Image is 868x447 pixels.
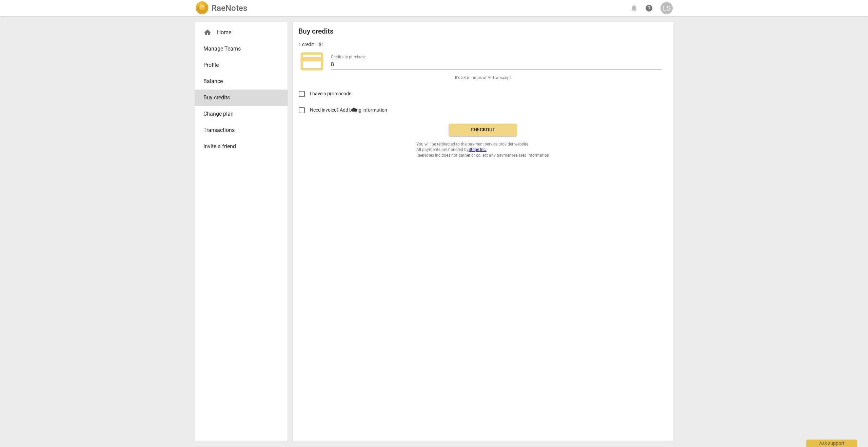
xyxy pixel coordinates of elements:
[310,106,388,114] span: Need invoice? Add billing information
[643,2,655,14] a: Help
[660,2,673,14] button: LS
[203,142,274,151] span: Invite a friend
[195,41,288,57] a: Manage Teams
[203,126,274,134] span: Transactions
[212,3,247,13] h2: RaeNotes
[469,147,487,152] a: Stripe Inc.
[195,1,247,15] a: LogoRaeNotes
[195,90,288,106] a: Buy credits
[203,28,274,37] div: Home
[310,90,351,97] span: I have a promocode
[203,45,274,53] span: Manage Teams
[298,41,324,48] p: 1 credit = $1
[195,57,288,73] a: Profile
[449,124,517,136] button: Checkout
[331,55,366,59] label: Credits to purchase
[806,440,857,447] div: Ask support
[195,24,288,41] div: Home
[195,1,209,15] img: Logo
[195,122,288,138] a: Transactions
[203,61,274,69] span: Profile
[203,28,212,37] span: home
[416,141,549,158] span: You will be redirected to the payment service provider website. All payments are handled by RaeNo...
[455,75,511,81] span: It's 53 minutes of AI Transcript
[298,27,334,36] h2: Buy credits
[195,138,288,155] a: Invite a friend
[203,94,274,102] span: Buy credits
[203,77,274,85] span: Balance
[454,127,511,133] span: Checkout
[298,48,325,75] span: credit_card
[645,4,653,12] span: help
[195,73,288,90] a: Balance
[195,106,288,122] a: Change plan
[203,110,274,118] span: Change plan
